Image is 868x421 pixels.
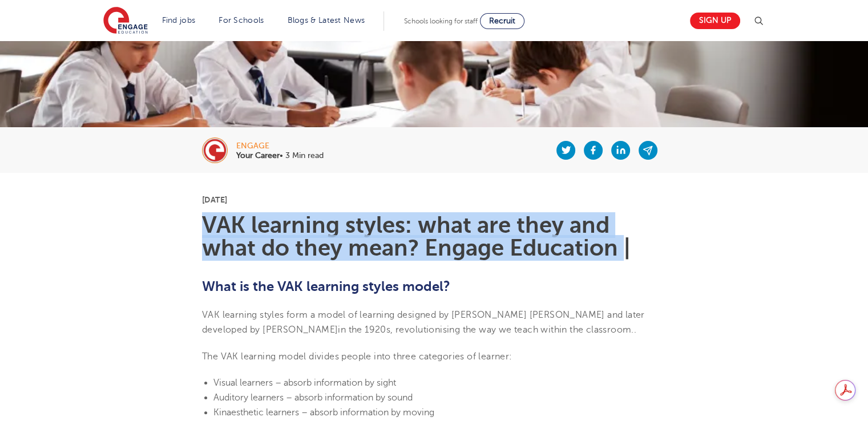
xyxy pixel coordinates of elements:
span: Visual learners – absorb information by sight [213,378,396,388]
span: Kinaesthetic learners – absorb information by moving [213,407,434,418]
b: What is the VAK learning styles model? [202,278,450,294]
span: Auditory learners – absorb information by sound [213,392,413,403]
a: Recruit [480,13,524,29]
span: Recruit [489,17,515,25]
a: Find jobs [162,16,196,25]
p: • 3 Min read [236,152,324,160]
span: in the 1920s, revolutionising the way we teach within the classroom. [338,325,633,335]
div: engage [236,142,324,150]
span: Schools looking for staff [404,17,478,25]
h1: VAK learning styles: what are they and what do they mean? Engage Education | [202,214,666,260]
span: The VAK learning model divides people into three categories of learner: [202,351,512,362]
img: Engage Education [103,7,148,35]
a: For Schools [219,16,264,25]
span: VAK learning styles form a model of learning designed by [PERSON_NAME] [PERSON_NAME] and later de... [202,310,645,335]
a: Sign up [690,13,740,29]
p: [DATE] [202,196,666,204]
b: Your Career [236,151,280,160]
a: Blogs & Latest News [288,16,365,25]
